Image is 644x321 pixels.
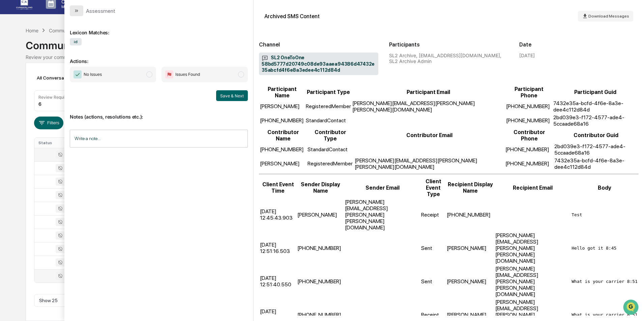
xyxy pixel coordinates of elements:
[297,178,344,198] th: Sender Display Name
[4,82,46,94] a: 🖐️Preclearance
[421,178,446,198] th: Client Event Type
[259,41,378,48] h2: Channel
[34,72,85,83] div: All Conversations
[421,232,446,264] td: Sent
[7,86,12,91] div: 🖐️
[345,198,420,231] td: [PERSON_NAME][EMAIL_ADDRESS][PERSON_NAME][PERSON_NAME][DOMAIN_NAME]
[7,14,123,25] p: How can we help?
[260,114,305,127] td: [PHONE_NUMBER]
[305,114,351,127] td: StandardContact
[354,157,504,170] td: [PERSON_NAME][EMAIL_ADDRESS][PERSON_NAME][PERSON_NAME][DOMAIN_NAME]
[48,114,82,119] a: Powered byPylon
[260,178,296,198] th: Client Event Time
[260,100,305,113] td: [PERSON_NAME]
[297,232,344,264] td: [PHONE_NUMBER]
[506,114,552,127] td: [PHONE_NUMBER]
[297,265,344,298] td: [PHONE_NUMBER]
[7,98,12,104] div: 🔎
[56,85,84,92] span: Attestations
[260,143,306,156] td: [PHONE_NUMBER]
[622,299,641,317] iframe: Open customer support
[38,101,41,107] div: 6
[352,86,505,99] th: Participant Email
[571,178,638,198] th: Body
[519,41,639,48] h2: Date
[554,129,638,142] th: Contributor Guid
[446,198,494,231] td: [PHONE_NUMBER]
[505,143,553,156] td: [PHONE_NUMBER]
[297,198,344,231] td: [PERSON_NAME]
[307,129,353,142] th: Contributor Type
[553,100,638,113] td: 7432e35a-bcfd-4f6e-8a3e-dee4c112d84d
[506,100,552,113] td: [PHONE_NUMBER]
[495,178,570,198] th: Recipient Email
[165,70,173,78] img: Flag
[70,106,248,120] p: Notes (actions, resolutions etc.):
[49,86,54,91] div: 🗄️
[34,117,63,129] button: Filters
[38,95,71,100] div: Review Required
[46,82,86,94] a: 🗄️Attestations
[354,129,504,142] th: Contributor Email
[345,178,420,198] th: Sender Email
[495,232,570,264] td: [PERSON_NAME][EMAIL_ADDRESS][PERSON_NAME][PERSON_NAME][DOMAIN_NAME]
[13,98,42,104] span: Data Lookup
[307,143,353,156] td: StandardContact
[264,13,320,20] div: Archived SMS Content
[572,246,638,251] pre: Hello got it 8:45
[588,14,629,19] span: Download Messages
[495,265,570,298] td: [PERSON_NAME][EMAIL_ADDRESS][PERSON_NAME][PERSON_NAME][DOMAIN_NAME]
[260,232,296,264] td: [DATE] 12:51:16.503
[260,157,306,170] td: [PERSON_NAME]
[305,86,351,99] th: Participant Type
[446,178,494,198] th: Recipient Display Name
[262,55,376,73] span: SL2 OneToOne 58bd5777d20749c08de93aaea94386d47432e35abcfd4f6e8a3edee4c112d84d
[505,129,553,142] th: Contributor Phone
[26,28,38,33] div: Home
[216,90,248,101] button: Save & Next
[307,157,353,170] td: RegisteredMember
[572,279,638,284] pre: What is your carrier 8:51
[553,86,638,99] th: Participant Guid
[23,52,111,58] div: Start new chat
[7,52,19,64] img: 1746055101610-c473b297-6a78-478c-a979-82029cc54cd1
[352,100,505,113] td: [PERSON_NAME][EMAIL_ADDRESS][PERSON_NAME][PERSON_NAME][DOMAIN_NAME]
[305,100,351,113] td: RegisteredMember
[389,53,508,64] div: SL2 Archive, [EMAIL_ADDRESS][DOMAIN_NAME], SL2 Archive Admin
[4,95,45,107] a: 🔎Data Lookup
[553,114,638,127] td: 2bd039e3-f172-4577-ade4-5ccaade68a16
[519,53,535,58] div: [DATE]
[49,28,104,33] div: Communications Archive
[505,157,553,170] td: [PHONE_NUMBER]
[446,232,494,264] td: [PERSON_NAME]
[115,54,123,62] button: Start new chat
[70,50,248,64] p: Actions:
[572,312,638,317] pre: What is your carrier 8:51
[74,70,82,78] img: Checkmark
[70,38,82,45] span: id
[34,138,78,148] th: Status
[260,86,305,99] th: Participant Name
[421,198,446,231] td: Receipt
[389,41,508,48] h2: Participants
[23,58,85,64] div: We're available if you need us!
[578,11,633,22] button: Download Messages
[84,71,102,78] span: No Issues
[446,265,494,298] td: [PERSON_NAME]
[421,265,446,298] td: Sent
[260,129,306,142] th: Contributor Name
[56,4,90,9] p: Manage Tasks
[260,198,296,231] td: [DATE] 12:45:43.903
[175,71,200,78] span: Issues Found
[70,22,248,35] div: Lexicon Matches:
[572,212,638,217] pre: Test
[13,85,43,92] span: Preclearance
[26,34,618,52] div: Communications Archive
[260,265,296,298] td: [DATE] 12:51:40.550
[26,54,618,60] div: Review your communication records across channels
[506,86,552,99] th: Participant Phone
[554,157,638,170] td: 7432e35a-bcfd-4f6e-8a3e-dee4c112d84d
[554,143,638,156] td: 2bd039e3-f172-4577-ade4-5ccaade68a16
